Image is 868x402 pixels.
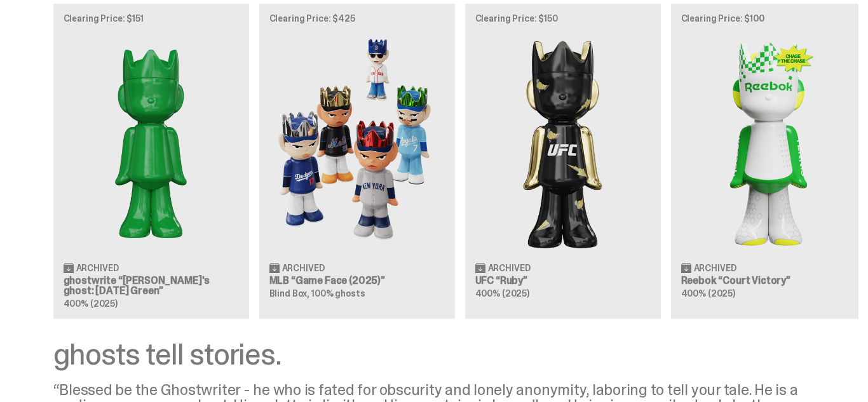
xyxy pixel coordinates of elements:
img: Schrödinger's ghost: Sunday Green [64,33,239,252]
h3: MLB “Game Face (2025)” [269,276,445,286]
p: Clearing Price: $100 [681,14,857,23]
span: 400% (2025) [64,298,118,309]
h3: Reebok “Court Victory” [681,276,857,286]
img: Ruby [475,33,651,252]
span: 100% ghosts [311,288,365,299]
p: Clearing Price: $150 [475,14,651,23]
span: Archived [694,264,736,272]
a: Clearing Price: $425 Game Face (2025) Archived [259,4,455,319]
a: Clearing Price: $100 Court Victory Archived [671,4,867,319]
span: 400% (2025) [475,288,529,299]
span: 400% (2025) [681,288,735,299]
span: Archived [282,264,325,272]
span: Blind Box, [269,288,310,299]
p: Clearing Price: $151 [64,14,239,23]
img: Court Victory [681,33,857,252]
a: Clearing Price: $151 Schrödinger's ghost: Sunday Green Archived [53,4,249,319]
a: Clearing Price: $150 Ruby Archived [465,4,661,319]
span: Archived [76,264,119,272]
div: ghosts tell stories. [53,339,806,370]
img: Game Face (2025) [269,33,445,252]
p: Clearing Price: $425 [269,14,445,23]
h3: ghostwrite “[PERSON_NAME]'s ghost: [DATE] Green” [64,276,239,296]
span: Archived [488,264,531,272]
h3: UFC “Ruby” [475,276,651,286]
